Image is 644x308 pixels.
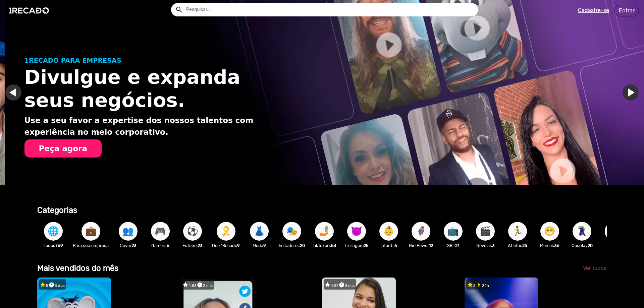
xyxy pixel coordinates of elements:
p: Girl Power [408,242,434,249]
span: 🎭 [286,222,298,241]
b: 9 [263,243,266,248]
b: 20 [300,243,305,248]
p: Pets [601,242,627,249]
span: 😁 [544,222,555,241]
span: 🎬 [480,222,491,241]
span: 👶 [383,222,394,241]
span: 👗 [254,222,265,241]
button: Peça agora [24,139,102,158]
b: Mais vendidos do mês [37,263,118,273]
span: 🎮 [155,222,166,241]
mat-icon: Example home icon [175,6,183,14]
button: 🌐 [44,222,63,241]
span: 💼 [85,222,97,241]
b: 54 [331,243,336,248]
b: 25 [522,243,527,248]
b: 9 [237,243,240,248]
b: 769 [55,243,63,248]
button: 💼 [82,222,100,241]
p: Imitadores [279,242,305,249]
input: Pesquisar... [181,3,478,16]
button: 🎬 [476,222,495,241]
p: Novelas [473,242,498,249]
button: 📺 [444,222,463,241]
button: 🦸‍♀️ [412,222,430,241]
p: TikTokers [312,242,337,249]
span: 🦸‍♀️ [415,222,427,241]
a: Ir para o próximo slide [628,84,644,101]
span: 📺 [447,222,459,241]
p: Doe 1Recado [212,242,240,249]
button: ⚽ [183,222,202,241]
button: Example home icon [173,3,184,15]
span: 👥 [122,222,134,241]
button: 😈 [347,222,366,241]
b: 20 [588,243,593,248]
p: Futebol [180,242,205,249]
b: 23 [198,243,203,248]
button: 👥 [119,222,138,241]
b: 21 [455,243,459,248]
b: 3 [492,243,495,248]
p: Atletas [505,242,530,249]
b: 12 [429,243,433,248]
span: 🤳🏼 [319,222,330,241]
p: Para sua empresa [73,242,109,249]
p: Cosplay [569,242,595,249]
span: 🏃 [512,222,523,241]
span: 🎗️ [220,222,232,241]
u: Cadastre-se [578,7,609,13]
b: 23 [131,243,137,248]
button: 😁 [540,222,559,241]
p: Trollagem [344,242,369,249]
button: 👶 [379,222,398,241]
p: Use a seu favor a expertise dos nossos talentos com experiência no meio corporativo. [24,115,282,138]
span: 🌐 [48,222,59,241]
button: 🏃 [508,222,527,241]
p: Infantil [376,242,401,249]
h1: Divulgue e expanda seus negócios. [24,66,282,112]
span: ⚽ [187,222,198,241]
b: 6 [394,243,397,248]
span: 😈 [351,222,362,241]
b: 6 [167,243,169,248]
span: Ver todos [583,265,606,271]
span: 🦹🏼‍♀️ [576,222,588,241]
b: 25 [364,243,369,248]
button: 🤳🏼 [315,222,334,241]
button: 👗 [250,222,269,241]
a: Ir para o slide anterior [10,84,26,101]
button: 🦹🏼‍♀️ [573,222,591,241]
b: Categorias [37,205,77,215]
button: 🎭 [282,222,301,241]
p: 1RECADO PARA EMPRESAS [24,56,282,66]
p: Gamers [148,242,173,249]
p: SBT [440,242,466,249]
p: Moda [247,242,272,249]
a: Entrar [614,5,639,16]
b: 36 [554,243,559,248]
p: Memes [537,242,562,249]
p: Todos [41,242,66,249]
button: 🎗️ [217,222,235,241]
button: 🎮 [151,222,170,241]
p: Cover [115,242,141,249]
